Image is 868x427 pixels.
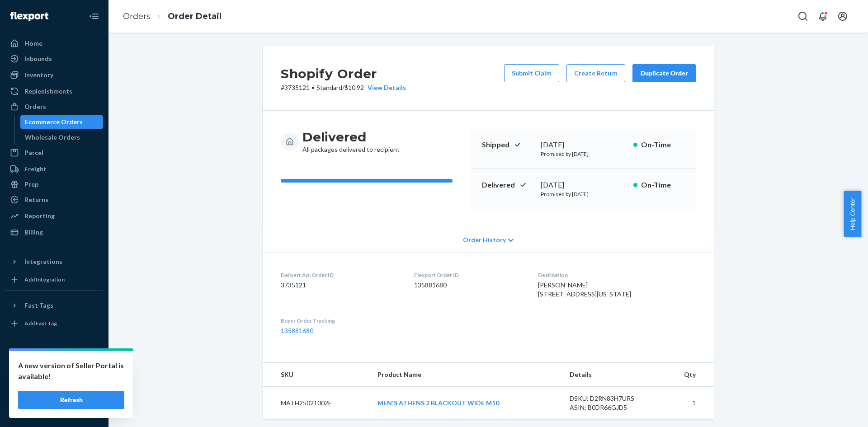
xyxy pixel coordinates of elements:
div: Prep [24,180,38,189]
dt: Buyer Order Tracking [281,317,400,324]
button: Open account menu [834,7,852,25]
dt: Flexport Order ID [414,271,524,279]
dd: 135881680 [414,281,524,290]
a: Settings [5,356,103,370]
div: Add Fast Tag [24,319,57,327]
div: Orders [24,102,46,111]
p: Delivered [482,180,533,190]
div: Replenishments [24,87,72,96]
a: Freight [5,162,103,176]
button: Help Center [844,191,861,237]
button: Talk to Support [5,371,103,385]
a: Help Center [5,386,103,401]
p: A new version of Seller Portal is available! [18,360,124,382]
td: MATH25021002E [263,387,370,420]
div: Ecommerce Orders [25,117,83,127]
a: Home [5,36,103,51]
a: Wholesale Orders [20,130,104,145]
img: Flexport logo [10,12,48,21]
h3: Delivered [302,129,400,145]
a: Orders [123,11,151,21]
a: Add Fast Tag [5,316,103,331]
p: Shipped [482,140,533,150]
button: Open Search Box [794,7,812,25]
span: Standard [316,84,342,91]
div: All packages delivered to recipient [302,129,400,154]
button: Close Navigation [85,7,103,25]
div: Reporting [24,211,55,221]
div: Freight [24,164,47,174]
button: View Details [364,83,406,92]
a: Ecommerce Orders [20,115,104,129]
a: Replenishments [5,84,103,99]
div: ASIN: B0DR66GJD5 [570,403,655,412]
button: Open notifications [814,7,832,25]
div: Billing [24,228,43,237]
h2: Shopify Order [281,64,406,83]
a: Orders [5,99,103,114]
div: Fast Tags [24,301,53,310]
th: Product Name [370,363,562,387]
a: Order Detail [168,11,222,21]
div: Home [24,39,42,48]
a: Prep [5,177,103,192]
a: Add Integration [5,272,103,287]
button: Integrations [5,254,103,269]
iframe: Opens a widget where you can chat to one of our agents [811,400,859,422]
span: [PERSON_NAME] [STREET_ADDRESS][US_STATE] [538,281,631,298]
dd: 3735121 [281,281,400,290]
div: Wholesale Orders [25,133,80,142]
div: [DATE] [541,140,626,150]
p: Promised by [DATE] [541,150,626,158]
a: Inbounds [5,52,103,66]
div: Parcel [24,148,43,157]
button: Create Return [566,64,625,82]
div: DSKU: D2RN83H7URS [570,394,655,403]
a: Billing [5,225,103,239]
div: Inventory [24,70,53,80]
p: Promised by [DATE] [541,190,626,198]
button: Give Feedback [5,402,103,416]
dt: Deliverr Api Order ID [281,271,400,279]
th: Details [562,363,662,387]
button: Refresh [18,391,124,409]
p: # 3735121 / $10.92 [281,83,406,92]
th: Qty [661,363,714,387]
a: Returns [5,192,103,207]
div: Integrations [24,257,62,266]
a: 135881680 [281,327,313,334]
p: On-Time [641,180,685,190]
a: Inventory [5,68,103,82]
ol: breadcrumbs [116,3,229,30]
span: • [311,84,315,91]
div: Duplicate Order [640,69,688,78]
div: Add Integration [24,276,65,283]
button: Duplicate Order [632,64,696,82]
div: [DATE] [541,180,626,190]
button: Fast Tags [5,298,103,313]
p: On-Time [641,140,685,150]
a: Parcel [5,145,103,160]
dt: Destination [538,271,696,279]
div: Returns [24,195,48,204]
span: Order History [463,235,506,244]
td: 1 [661,387,714,420]
a: MEN'S ATHENS 2 BLACKOUT WIDE M10 [377,399,499,407]
button: Submit Claim [504,64,559,82]
a: Reporting [5,209,103,223]
th: SKU [263,363,370,387]
div: Inbounds [24,54,52,63]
